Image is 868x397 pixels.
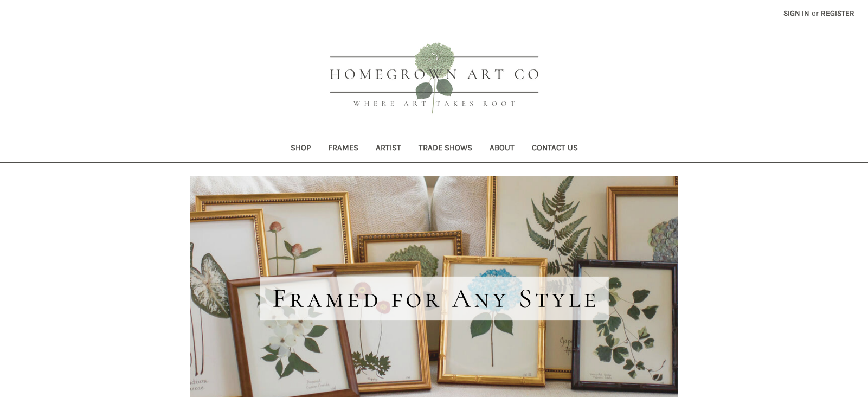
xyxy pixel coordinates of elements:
a: Contact Us [523,136,587,162]
img: HOMEGROWN ART CO [312,30,556,128]
a: Artist [367,136,410,162]
a: About [481,136,523,162]
a: Trade Shows [410,136,481,162]
a: Frames [319,136,367,162]
span: or [811,8,820,19]
a: Shop [282,136,319,162]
